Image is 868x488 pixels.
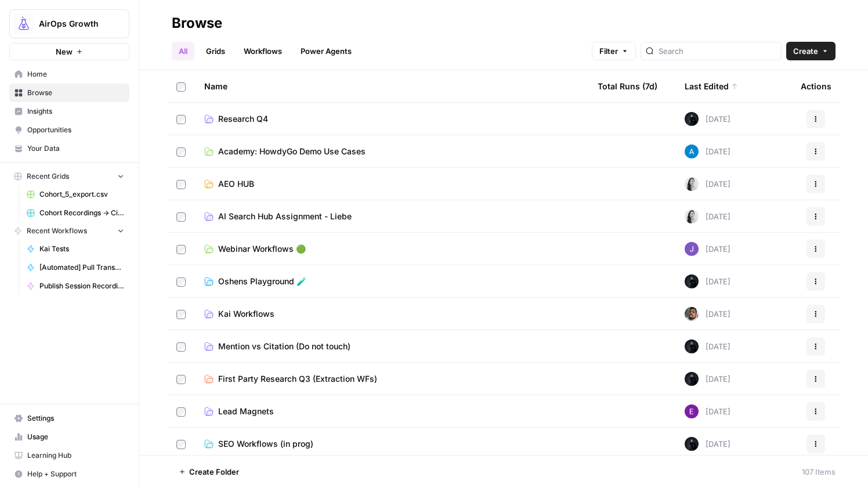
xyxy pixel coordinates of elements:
a: Home [9,65,129,84]
span: Your Data [27,143,124,154]
a: Workflows [237,42,289,60]
span: Mention vs Citation (Do not touch) [218,341,350,352]
a: Usage [9,428,129,446]
img: u93l1oyz1g39q1i4vkrv6vz0p6p4 [685,307,699,321]
a: Cohort Recordings -> Circle Automation [21,204,129,222]
a: Learning Hub [9,446,129,465]
a: Your Data [9,139,129,158]
button: Create [786,42,836,60]
a: Power Agents [294,42,359,60]
input: Search [659,45,776,57]
span: Help + Support [27,469,124,479]
a: Settings [9,409,129,428]
a: Browse [9,84,129,102]
img: mae98n22be7w2flmvint2g1h8u9g [685,372,699,386]
a: Academy: HowdyGo Demo Use Cases [204,146,579,157]
span: New [56,46,73,57]
div: [DATE] [685,307,730,321]
span: Academy: HowdyGo Demo Use Cases [218,146,366,157]
img: AirOps Growth Logo [13,13,34,34]
button: Recent Grids [9,168,129,185]
span: AI Search Hub Assignment - Liebe [218,211,352,222]
a: Cohort_5_export.csv [21,185,129,204]
span: Settings [27,413,124,424]
img: mae98n22be7w2flmvint2g1h8u9g [685,339,699,353]
div: [DATE] [685,437,730,451]
span: Home [27,69,124,79]
div: [DATE] [685,177,730,191]
img: tb834r7wcu795hwbtepf06oxpmnl [685,404,699,418]
button: Create Folder [172,462,246,481]
a: Kai Workflows [204,308,579,320]
span: Cohort_5_export.csv [39,189,124,200]
div: [DATE] [685,209,730,223]
div: [DATE] [685,372,730,386]
div: Name [204,70,579,102]
div: [DATE] [685,112,730,126]
div: Last Edited [685,70,738,102]
img: mae98n22be7w2flmvint2g1h8u9g [685,112,699,126]
a: Oshens Playground 🧪 [204,276,579,287]
a: First Party Research Q3 (Extraction WFs) [204,373,579,385]
span: AEO HUB [218,178,254,190]
span: Opportunities [27,125,124,135]
span: Kai Workflows [218,308,274,320]
a: Mention vs Citation (Do not touch) [204,341,579,352]
img: mae98n22be7w2flmvint2g1h8u9g [685,274,699,288]
a: Webinar Workflows 🟢 [204,243,579,255]
span: Create [793,45,818,57]
img: 1ll1wdvmk2r7vv79rehgji1hd52l [685,209,699,223]
a: All [172,42,194,60]
img: 1ll1wdvmk2r7vv79rehgji1hd52l [685,177,699,191]
span: Webinar Workflows 🟢 [218,243,306,255]
span: Learning Hub [27,450,124,461]
a: SEO Workflows (in prog) [204,438,579,450]
div: 107 Items [802,466,836,478]
span: Browse [27,88,124,98]
img: mae98n22be7w2flmvint2g1h8u9g [685,437,699,451]
a: Opportunities [9,121,129,139]
span: Research Q4 [218,113,268,125]
span: SEO Workflows (in prog) [218,438,313,450]
span: AirOps Growth [39,18,109,30]
span: Oshens Playground 🧪 [218,276,306,287]
a: Insights [9,102,129,121]
div: Total Runs (7d) [598,70,657,102]
div: [DATE] [685,144,730,158]
span: First Party Research Q3 (Extraction WFs) [218,373,377,385]
span: Kai Tests [39,244,124,254]
div: Browse [172,14,222,32]
span: Lead Magnets [218,406,274,417]
a: Lead Magnets [204,406,579,417]
div: [DATE] [685,404,730,418]
span: Recent Grids [27,171,69,182]
div: Actions [801,70,831,102]
a: Grids [199,42,232,60]
button: New [9,43,129,60]
img: o3cqybgnmipr355j8nz4zpq1mc6x [685,144,699,158]
span: Recent Workflows [27,226,87,236]
a: [Automated] Pull Transcript from Circle [21,258,129,277]
span: Publish Session Recording [39,281,124,291]
span: Create Folder [189,466,239,478]
span: [Automated] Pull Transcript from Circle [39,262,124,273]
div: [DATE] [685,339,730,353]
a: AI Search Hub Assignment - Liebe [204,211,579,222]
span: Filter [599,45,618,57]
img: ubsf4auoma5okdcylokeqxbo075l [685,242,699,256]
a: Publish Session Recording [21,277,129,295]
a: Kai Tests [21,240,129,258]
div: [DATE] [685,274,730,288]
span: Insights [27,106,124,117]
button: Recent Workflows [9,222,129,240]
span: Usage [27,432,124,442]
button: Filter [592,42,636,60]
button: Workspace: AirOps Growth [9,9,129,38]
span: Cohort Recordings -> Circle Automation [39,208,124,218]
button: Help + Support [9,465,129,483]
a: Research Q4 [204,113,579,125]
a: AEO HUB [204,178,579,190]
div: [DATE] [685,242,730,256]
